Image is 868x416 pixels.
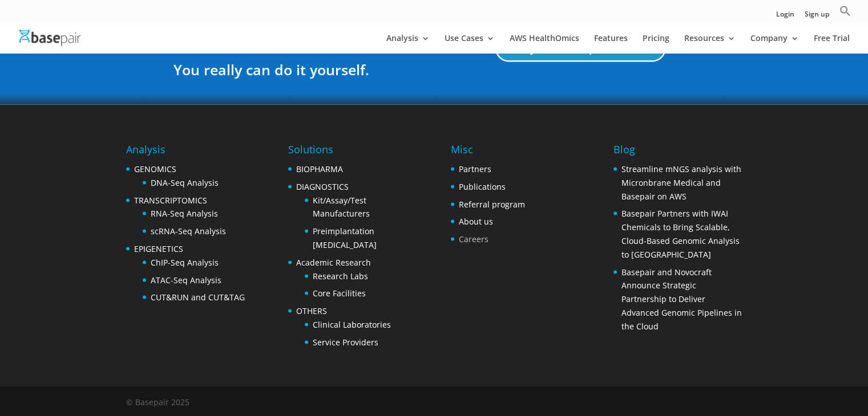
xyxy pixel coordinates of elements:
[288,142,417,162] h4: Solutions
[839,5,851,23] a: Search Icon Link
[296,181,349,192] a: DIAGNOSTICS
[313,288,366,299] a: Core Facilities
[839,5,851,17] svg: Search
[621,208,740,259] a: Basepair Partners with IWAI Chemicals to Bring Scalable, Cloud-Based Genomic Analysis to [GEOGRAP...
[805,11,829,23] a: Sign up
[151,275,221,286] a: ATAC-Seq Analysis
[151,292,245,303] a: CUT&RUN and CUT&TAG
[445,34,495,54] a: Use Cases
[313,195,370,219] a: Kit/Assay/Test Manufacturers
[313,319,391,330] a: Clinical Laboratories
[643,34,669,54] a: Pricing
[613,142,742,162] h4: Blog
[313,271,368,282] a: Research Labs
[134,243,183,254] a: EPIGENETICS
[459,164,491,174] a: Partners
[510,34,579,54] a: AWS HealthOmics
[621,267,742,332] a: Basepair and Novocraft Announce Strategic Partnership to Deliver Advanced Genomic Pipelines in th...
[151,177,219,188] a: DNA-Seq Analysis
[151,226,226,236] a: scRNA-Seq Analysis
[134,195,207,206] a: TRANSCRIPTOMICS
[19,30,80,46] img: Basepair
[684,34,736,54] a: Resources
[151,208,218,219] a: RNA-Seq Analysis
[296,257,371,268] a: Academic Research
[386,34,430,54] a: Analysis
[459,216,493,227] a: About us
[126,59,417,85] h3: You really can do it yourself.
[621,164,741,202] a: Streamline mNGS analysis with Micronbrane Medical and Basepair on AWS
[459,199,525,210] a: Referral program
[151,257,219,268] a: ChIP-Seq Analysis
[459,181,506,192] a: Publications
[776,11,794,23] a: Login
[451,142,525,162] h4: Misc
[814,34,850,54] a: Free Trial
[750,34,799,54] a: Company
[313,226,377,250] a: Preimplantation [MEDICAL_DATA]
[134,164,176,174] a: GENOMICS
[126,395,189,415] div: © Basepair 2025
[296,305,327,316] a: OTHERS
[296,164,343,174] a: BIOPHARMA
[459,234,488,244] a: Careers
[594,34,628,54] a: Features
[313,337,378,348] a: Service Providers
[126,142,245,162] h4: Analysis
